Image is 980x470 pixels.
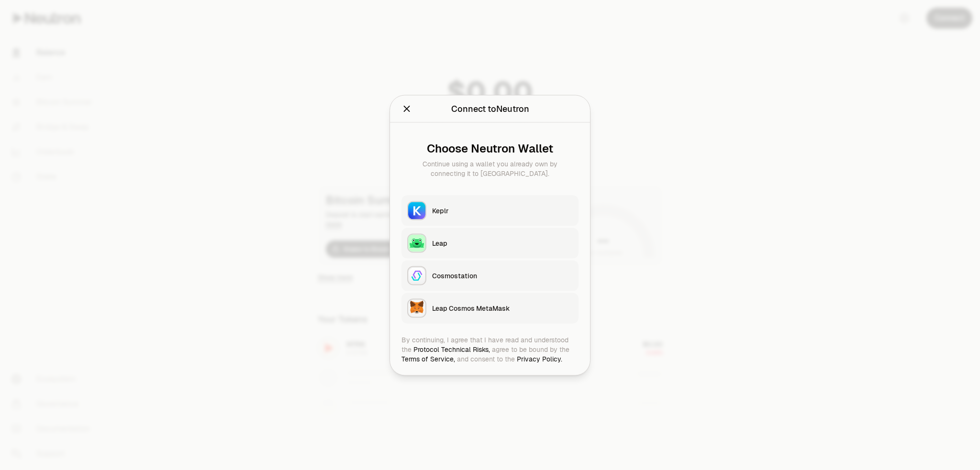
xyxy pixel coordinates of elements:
a: Terms of Service, [401,354,455,363]
a: Protocol Technical Risks, [413,345,490,353]
button: Close [401,102,412,115]
div: Leap [432,238,573,248]
img: Keplr [408,202,425,219]
div: Choose Neutron Wallet [409,142,571,155]
img: Leap [408,234,425,251]
button: CosmostationCosmostation [401,260,579,291]
button: Leap Cosmos MetaMaskLeap Cosmos MetaMask [401,293,579,323]
div: Leap Cosmos MetaMask [432,303,573,313]
img: Cosmostation [408,267,425,284]
div: Cosmostation [432,271,573,280]
button: KeplrKeplr [401,195,579,226]
img: Leap Cosmos MetaMask [408,299,425,317]
div: Keplr [432,206,573,215]
div: Connect to Neutron [451,102,529,115]
div: Continue using a wallet you already own by connecting it to [GEOGRAPHIC_DATA]. [409,159,571,178]
button: LeapLeap [401,228,579,258]
div: By continuing, I agree that I have read and understood the agree to be bound by the and consent t... [401,335,579,363]
a: Privacy Policy. [517,354,562,363]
